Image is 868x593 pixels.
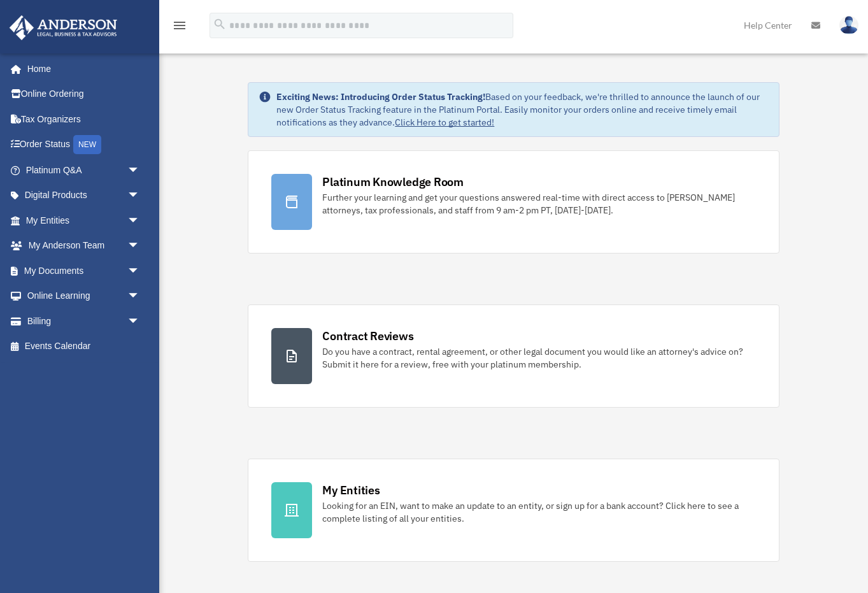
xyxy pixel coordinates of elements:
[9,56,153,82] a: Home
[127,308,153,334] span: arrow_drop_down
[276,90,768,129] div: Based on your feedback, we're thrilled to announce the launch of our new Order Status Tracking fe...
[127,283,153,310] span: arrow_drop_down
[322,174,464,190] div: Platinum Knowledge Room
[9,334,159,359] a: Events Calendar
[248,459,779,562] a: My Entities Looking for an EIN, want to make an update to an entity, or sign up for a bank accoun...
[9,233,159,259] a: My Anderson Teamarrow_drop_down
[127,208,153,234] span: arrow_drop_down
[322,191,755,217] div: Further your learning and get your questions answered real-time with direct access to [PERSON_NAM...
[127,183,153,209] span: arrow_drop_down
[839,16,858,34] img: User Pic
[9,132,159,158] a: Order StatusNEW
[73,135,101,154] div: NEW
[127,233,153,259] span: arrow_drop_down
[213,17,227,31] i: search
[127,258,153,284] span: arrow_drop_down
[9,82,159,107] a: Online Ordering
[322,499,755,525] div: Looking for an EIN, want to make an update to an entity, or sign up for a bank account? Click her...
[395,117,494,128] a: Click Here to get started!
[9,183,159,208] a: Digital Productsarrow_drop_down
[322,345,755,371] div: Do you have a contract, rental agreement, or other legal document you would like an attorney's ad...
[9,208,159,233] a: My Entitiesarrow_drop_down
[322,482,380,498] div: My Entities
[276,91,485,103] strong: Exciting News: Introducing Order Status Tracking!
[172,18,187,33] i: menu
[9,258,159,283] a: My Documentsarrow_drop_down
[9,283,159,309] a: Online Learningarrow_drop_down
[127,157,153,183] span: arrow_drop_down
[6,15,121,40] img: Anderson Advisors Platinum Portal
[248,150,779,254] a: Platinum Knowledge Room Further your learning and get your questions answered real-time with dire...
[9,308,159,334] a: Billingarrow_drop_down
[9,157,159,183] a: Platinum Q&Aarrow_drop_down
[9,106,159,132] a: Tax Organizers
[322,328,413,344] div: Contract Reviews
[172,22,187,33] a: menu
[248,304,779,408] a: Contract Reviews Do you have a contract, rental agreement, or other legal document you would like...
